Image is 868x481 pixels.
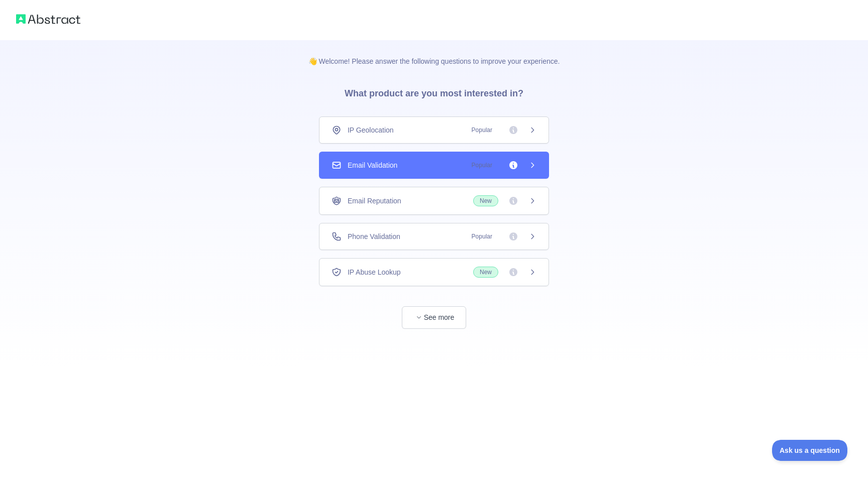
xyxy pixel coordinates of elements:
[348,231,400,242] span: Phone Validation
[402,306,466,329] button: See more
[348,267,401,277] span: IP Abuse Lookup
[466,231,498,242] span: Popular
[16,12,80,26] img: Abstract logo
[466,160,498,170] span: Popular
[292,40,576,66] p: 👋 Welcome! Please answer the following questions to improve your experience.
[466,125,498,135] span: Popular
[473,267,498,278] span: New
[329,66,539,116] h3: What product are you most interested in?
[473,195,498,206] span: New
[348,125,394,135] span: IP Geolocation
[348,160,397,170] span: Email Validation
[772,440,848,461] iframe: Toggle Customer Support
[348,196,401,206] span: Email Reputation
